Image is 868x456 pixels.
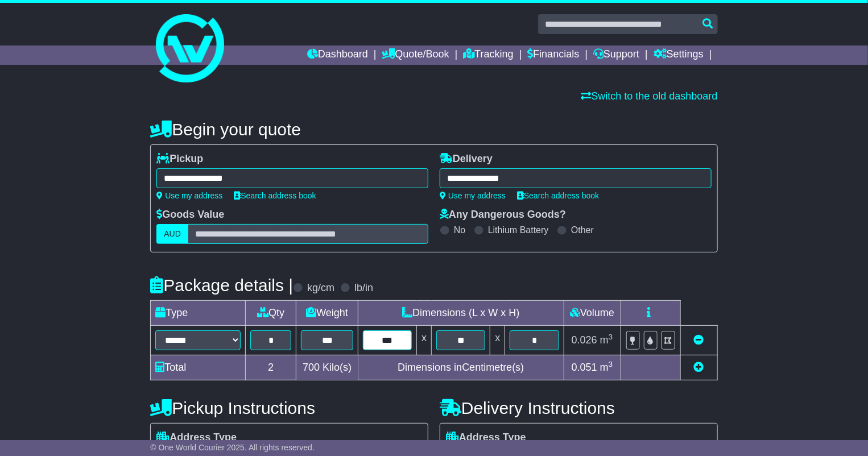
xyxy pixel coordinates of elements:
[296,355,358,380] td: Kilo(s)
[654,45,704,65] a: Settings
[296,301,358,326] td: Weight
[156,209,224,221] label: Goods Value
[358,301,564,326] td: Dimensions (L x W x H)
[358,355,564,380] td: Dimensions in Centimetre(s)
[150,120,717,139] h4: Begin your quote
[581,90,718,102] a: Switch to the old dashboard
[572,334,597,346] span: 0.026
[151,355,246,380] td: Total
[694,362,704,373] a: Add new item
[440,153,493,165] label: Delivery
[440,191,506,200] a: Use my address
[150,399,428,417] h4: Pickup Instructions
[303,362,320,373] span: 700
[609,333,613,341] sup: 3
[382,45,449,65] a: Quote/Book
[564,301,621,326] td: Volume
[150,276,293,295] h4: Package details |
[307,282,334,295] label: kg/cm
[609,360,613,368] sup: 3
[454,225,465,235] label: No
[417,326,432,355] td: x
[463,45,513,65] a: Tracking
[446,432,526,444] label: Address Type
[490,326,505,355] td: x
[593,45,639,65] a: Support
[246,301,296,326] td: Qty
[307,45,368,65] a: Dashboard
[150,443,315,452] span: © One World Courier 2025. All rights reserved.
[440,209,566,221] label: Any Dangerous Goods?
[246,355,296,380] td: 2
[572,362,597,373] span: 0.051
[440,399,718,417] h4: Delivery Instructions
[571,225,594,235] label: Other
[527,45,579,65] a: Financials
[151,301,246,326] td: Type
[600,334,613,346] span: m
[234,191,316,200] a: Search address book
[156,224,188,244] label: AUD
[156,432,237,444] label: Address Type
[354,282,373,295] label: lb/in
[488,225,549,235] label: Lithium Battery
[517,191,599,200] a: Search address book
[156,153,203,165] label: Pickup
[156,191,222,200] a: Use my address
[694,334,704,346] a: Remove this item
[600,362,613,373] span: m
